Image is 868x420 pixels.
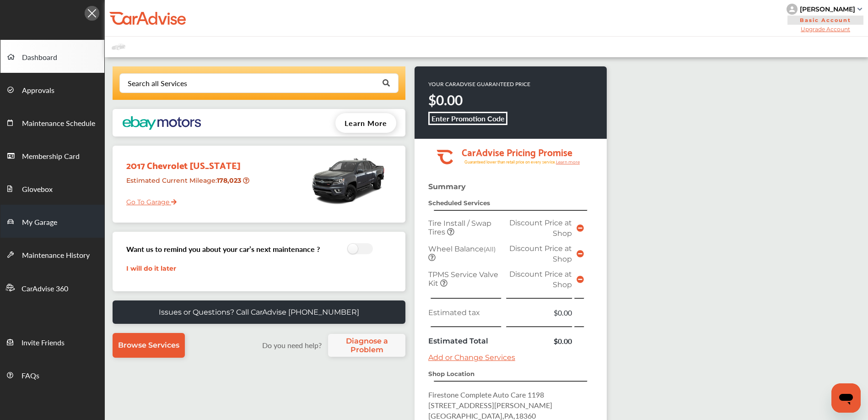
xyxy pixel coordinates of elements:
span: Discount Price at Shop [509,218,572,238]
a: Approvals [0,73,104,106]
span: My Garage [22,217,57,229]
span: Discount Price at Shop [509,244,572,263]
h3: Want us to remind you about your car’s next maintenance ? [126,244,320,254]
a: Add or Change Services [428,353,515,362]
a: Browse Services [113,333,185,358]
strong: Shop Location [428,370,474,377]
b: Enter Promotion Code [431,113,505,124]
div: Estimated Current Mileage : [119,173,253,196]
span: Maintenance History [22,250,90,262]
p: Issues or Questions? Call CarAdvise [PHONE_NUMBER] [159,308,359,316]
small: (All) [484,245,496,253]
td: Estimated Total [426,333,504,349]
a: Maintenance Schedule [0,106,104,139]
a: My Garage [0,205,104,238]
span: Tire Install / Swap Tires [428,219,491,236]
span: Discount Price at Shop [509,270,572,289]
span: Glovebox [22,184,53,196]
a: Diagnose a Problem [328,334,405,357]
span: Dashboard [22,52,57,64]
a: Issues or Questions? Call CarAdvise [PHONE_NUMBER] [113,300,405,324]
span: Membership Card [22,151,80,163]
span: Learn More [345,118,387,128]
tspan: Learn more [556,159,580,164]
span: Browse Services [118,341,179,349]
span: FAQs [22,370,39,382]
a: Dashboard [0,40,104,73]
span: CarAdvise 360 [22,283,68,295]
span: Diagnose a Problem [333,337,401,354]
td: $0.00 [504,305,574,320]
span: Upgrade Account [787,26,864,33]
span: Invite Friends [22,337,65,349]
div: Search all Services [128,80,187,87]
span: TPMS Service Valve Kit [428,270,498,288]
span: Wheel Balance [428,245,496,253]
span: Maintenance Schedule [22,118,95,130]
strong: Scheduled Services [428,199,490,207]
a: Maintenance History [0,238,104,271]
span: Basic Account [787,16,863,25]
img: mobile_11125_st0640_046.jpg [309,150,387,210]
img: knH8PDtVvWoAbQRylUukY18CTiRevjo20fAtgn5MLBQj4uumYvk2MzTtcAIzfGAtb1XOLVMAvhLuqoNAbL4reqehy0jehNKdM... [787,4,798,15]
span: [STREET_ADDRESS][PERSON_NAME] [428,400,552,410]
strong: Summary [428,182,466,191]
label: Do you need help? [258,340,326,350]
span: Firestone Complete Auto Care 1198 [428,389,544,400]
iframe: Button to launch messaging window [831,383,861,413]
td: $0.00 [504,333,574,349]
p: YOUR CARADVISE GUARANTEED PRICE [428,80,530,88]
tspan: Guaranteed lower than retail price on every service. [464,159,556,165]
a: Go To Garage [119,191,177,208]
div: 2017 Chevrolet [US_STATE] [119,150,253,173]
td: Estimated tax [426,305,504,320]
strong: 178,023 [217,176,243,185]
a: Glovebox [0,172,104,205]
a: Membership Card [0,139,104,172]
span: Approvals [22,85,54,97]
a: I will do it later [126,264,176,273]
img: placeholder_car.fcab19be.svg [112,41,125,53]
img: Icon.5fd9dcc7.svg [85,6,99,21]
div: [PERSON_NAME] [800,5,855,13]
tspan: CarAdvise Pricing Promise [462,143,572,160]
strong: $0.00 [428,90,463,109]
img: sCxJUJ+qAmfqhQGDUl18vwLg4ZYJ6CxN7XmbOMBAAAAAElFTkSuQmCC [857,8,862,11]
